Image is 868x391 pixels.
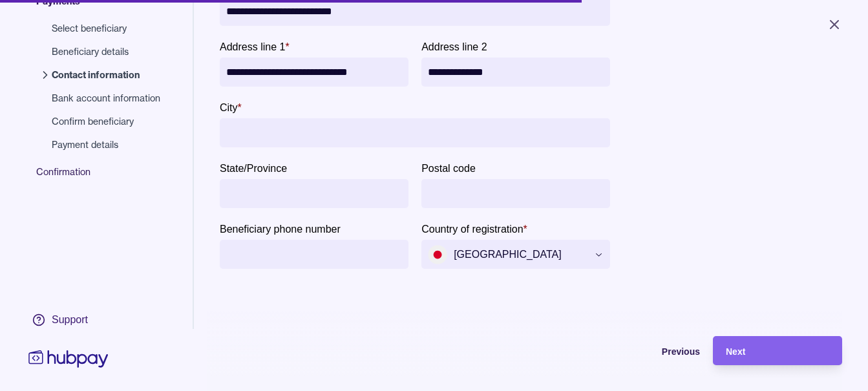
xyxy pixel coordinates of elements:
[726,346,745,357] span: Next
[52,69,160,81] span: Contact information
[220,39,290,54] label: Address line 1
[713,336,842,365] button: Next
[52,138,160,151] span: Payment details
[220,102,238,113] p: City
[421,163,476,174] p: Postal code
[36,165,173,189] span: Confirmation
[52,45,160,58] span: Beneficiary details
[26,306,111,333] a: Support
[52,115,160,128] span: Confirm beneficiary
[220,224,341,235] p: Beneficiary phone number
[662,346,700,357] span: Previous
[226,58,402,87] input: Address line 1
[428,58,604,87] input: Address line 2
[421,221,527,237] label: Country of registration
[226,118,604,147] input: City
[220,163,287,174] p: State/Province
[811,10,858,39] button: Close
[571,336,700,365] button: Previous
[52,22,160,35] span: Select beneficiary
[421,39,487,54] label: Address line 2
[421,160,476,176] label: Postal code
[226,240,402,269] input: Beneficiary phone number
[421,224,523,235] p: Country of registration
[220,221,341,237] label: Beneficiary phone number
[226,179,402,208] input: State/Province
[52,92,160,105] span: Bank account information
[428,179,604,208] input: Postal code
[220,41,285,52] p: Address line 1
[220,100,242,115] label: City
[421,41,487,52] p: Address line 2
[220,160,287,176] label: State/Province
[52,313,88,327] div: Support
